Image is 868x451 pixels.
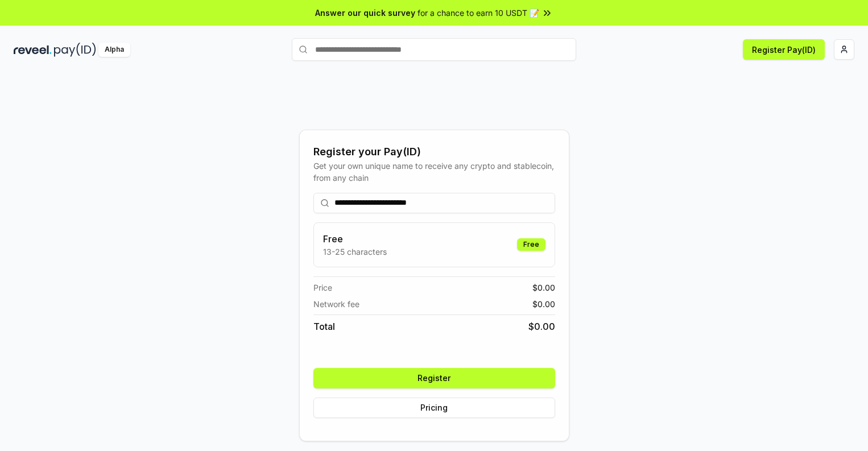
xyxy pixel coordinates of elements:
[313,368,555,388] button: Register
[98,43,130,57] div: Alpha
[323,246,387,258] p: 13-25 characters
[323,232,387,246] h3: Free
[532,282,555,293] span: $ 0.00
[528,320,555,333] span: $ 0.00
[313,144,555,160] div: Register your Pay(ID)
[14,43,52,57] img: reveel_dark
[743,39,825,60] button: Register Pay(ID)
[313,298,359,310] span: Network fee
[517,238,545,251] div: Free
[313,398,555,418] button: Pricing
[315,7,415,19] span: Answer our quick survey
[54,43,96,57] img: pay_id
[313,282,332,293] span: Price
[532,298,555,310] span: $ 0.00
[313,320,335,333] span: Total
[418,7,539,19] span: for a chance to earn 10 USDT 📝
[313,160,555,184] div: Get your own unique name to receive any crypto and stablecoin, from any chain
